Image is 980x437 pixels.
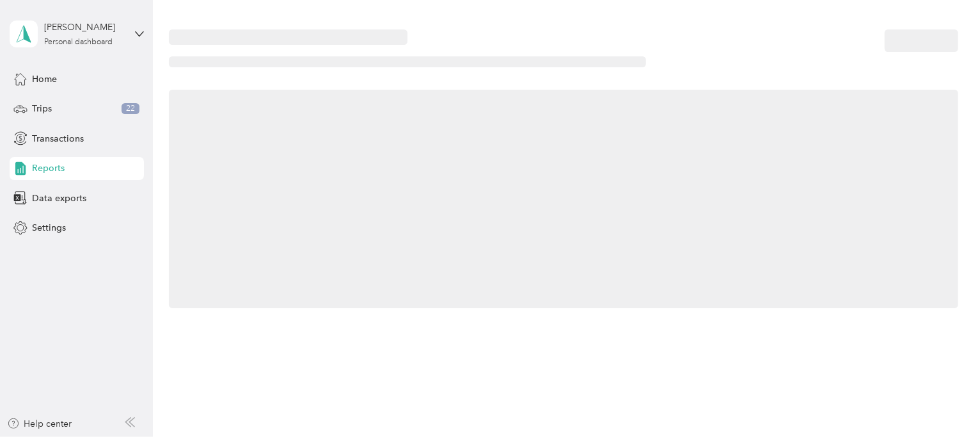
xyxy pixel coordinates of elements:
span: Settings [32,221,66,235]
span: 22 [122,103,139,115]
span: Transactions [32,132,84,145]
span: Reports [32,161,65,175]
div: Personal dashboard [44,38,113,46]
div: [PERSON_NAME] [44,21,124,34]
button: Help center [7,417,72,431]
iframe: Everlance-gr Chat Button Frame [908,365,980,437]
span: Trips [32,102,52,115]
span: Home [32,72,57,86]
span: Data exports [32,192,86,205]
